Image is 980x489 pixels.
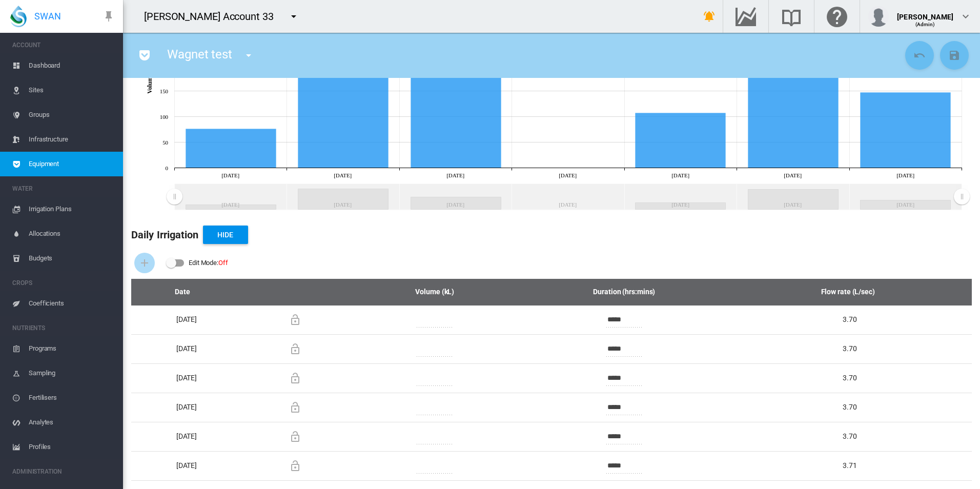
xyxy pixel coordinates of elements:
button: Locking this row will prevent custom changes being overwritten by future data imports [285,397,305,418]
tspan: [DATE] [221,172,239,178]
md-icon: Locking this row will prevent custom changes being overwritten by future data imports [289,314,301,326]
button: icon-menu-down [283,6,304,27]
span: [DATE] [176,374,197,382]
button: icon-pocket [134,45,155,66]
md-icon: icon-pocket [138,49,151,62]
tspan: [DATE] [784,172,802,178]
md-icon: Go to the Data Hub [733,10,758,23]
md-icon: Click here for help [825,10,849,23]
td: 3.70 [736,334,972,363]
td: 3.70 [736,305,972,334]
md-icon: icon-bell-ring [703,10,716,23]
span: Dashboard [29,53,115,78]
span: [DATE] [176,315,197,323]
img: SWAN-Landscape-Logo-Colour-drop.png [10,6,27,27]
rect: Zoom chart using cursor arrows [174,184,962,210]
tspan: 150 [160,88,169,94]
span: Wagnet test [167,47,232,62]
button: Add Water Flow Record [134,253,155,273]
md-icon: icon-menu-down [288,10,300,23]
g: Sep 17, 2025 107.3 [636,113,726,168]
button: Locking this row will prevent custom changes being overwritten by future data imports [285,426,305,447]
span: ACCOUNT [12,37,115,53]
span: [DATE] [176,344,197,353]
button: Locking this row will prevent custom changes being overwritten by future data imports [285,310,305,330]
md-icon: Locking this row will prevent custom changes being overwritten by future data imports [289,372,301,384]
img: profile.jpg [868,6,889,27]
g: Sep 19, 2025 147.79 [861,93,951,168]
span: [DATE] [176,461,197,470]
span: Fertilisers [29,385,115,410]
tspan: 0 [166,165,169,171]
tspan: [DATE] [334,172,352,178]
md-icon: Locking this row will prevent custom changes being overwritten by future data imports [289,460,301,472]
th: Flow rate (L/sec) [736,279,972,305]
span: Sampling [29,361,115,385]
tspan: [DATE] [446,172,464,178]
span: Groups [29,103,115,127]
span: Profiles [29,435,115,459]
button: Cancel Changes [905,41,934,70]
md-icon: Locking this row will prevent custom changes being overwritten by future data imports [289,401,301,414]
span: CROPS [12,275,115,291]
button: Locking this row will prevent custom changes being overwritten by future data imports [285,339,305,359]
div: [PERSON_NAME] Account 33 [144,9,283,24]
md-icon: icon-content-save [948,49,961,62]
span: Analytes [29,410,115,435]
md-icon: icon-pin [103,10,115,23]
span: Budgets [29,246,115,271]
span: SWAN [34,10,61,23]
md-icon: Search the knowledge base [779,10,804,23]
div: Edit Mode: [189,256,228,270]
span: NUTRIENTS [12,320,115,336]
td: 3.70 [736,393,972,422]
tspan: [DATE] [896,172,914,178]
span: (Admin) [915,22,935,27]
g: Sep 14, 2025 316.43 [298,6,389,168]
md-icon: Locking this row will prevent custom changes being overwritten by future data imports [289,343,301,355]
th: Duration (hrs:mins) [513,279,736,305]
button: Hide [203,226,248,244]
span: ADMINISTRATION [12,463,115,480]
span: [DATE] [176,432,197,440]
span: Off [218,259,228,267]
td: 3.70 [736,422,972,451]
md-icon: Locking this row will prevent custom changes being overwritten by future data imports [289,431,301,443]
tspan: [DATE] [559,172,577,178]
th: Date [131,279,234,305]
md-icon: icon-chevron-down [959,10,972,23]
b: Daily Irrigation [131,229,199,241]
g: Sep 13, 2025 75.92 [186,129,276,168]
tspan: 100 [160,114,169,120]
button: icon-bell-ring [699,6,720,27]
tspan: 50 [162,139,168,146]
td: 3.71 [736,451,972,481]
md-icon: icon-menu-down [242,49,255,62]
span: Infrastructure [29,127,115,152]
g: Zoom chart using cursor arrows [166,185,183,210]
span: Equipment [29,152,115,176]
th: Volume (kL) [357,279,513,305]
tspan: Volume: kL [146,63,153,94]
button: Locking this row will prevent custom changes being overwritten by future data imports [285,456,305,476]
span: Sites [29,78,115,103]
g: Zoom chart using cursor arrows [953,185,971,210]
td: 3.70 [736,363,972,393]
div: [PERSON_NAME] [897,8,953,18]
span: WATER [12,180,115,197]
g: Sep 18, 2025 308.69 [748,10,839,168]
md-icon: icon-plus [138,257,151,269]
span: [DATE] [176,403,197,411]
span: Irrigation Plans [29,197,115,221]
tspan: [DATE] [671,172,689,178]
md-icon: icon-undo [913,49,926,62]
span: Programs [29,336,115,361]
button: Save Changes [940,41,969,70]
span: Coefficients [29,291,115,316]
g: Sep 15, 2025 194.26 [411,69,501,168]
span: Allocations [29,221,115,246]
button: icon-menu-down [238,45,259,66]
button: Locking this row will prevent custom changes being overwritten by future data imports [285,368,305,389]
md-switch: Edit Mode: Off [166,255,228,271]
